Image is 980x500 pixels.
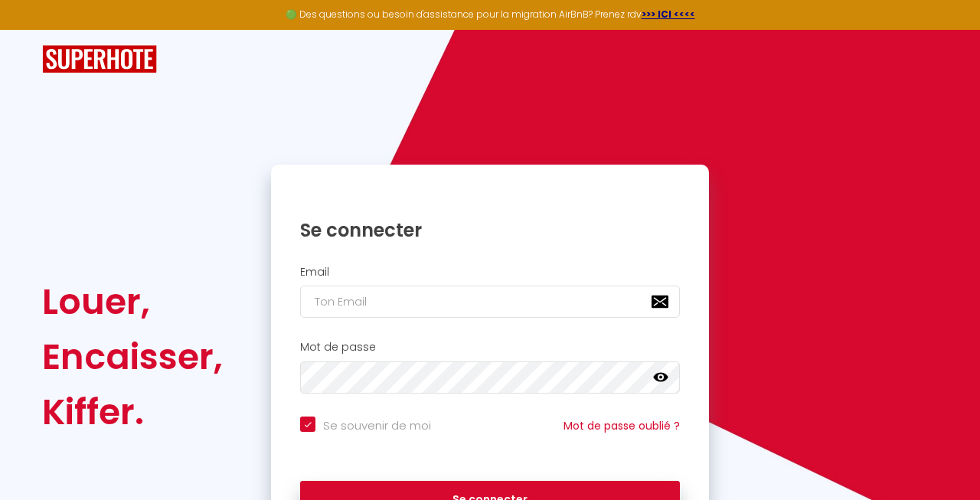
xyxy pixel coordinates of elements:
div: Encaisser, [42,329,223,384]
a: >>> ICI <<<< [642,8,695,21]
h2: Mot de passe [300,341,680,354]
input: Ton Email [300,286,680,318]
img: SuperHote logo [42,45,157,74]
h1: Se connecter [300,218,680,242]
h2: Email [300,266,680,279]
div: Kiffer. [42,384,223,440]
a: Mot de passe oublié ? [563,418,680,433]
div: Louer, [42,274,223,329]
